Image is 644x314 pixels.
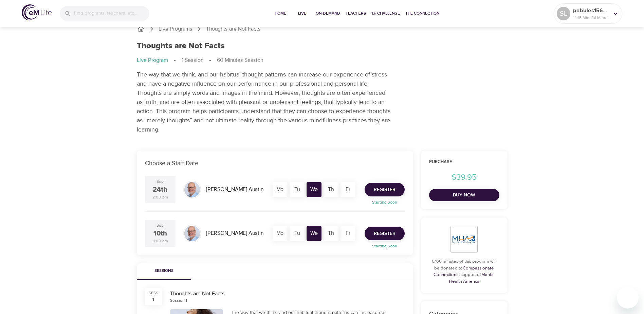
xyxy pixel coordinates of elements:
[429,171,499,184] p: $39.95
[203,227,266,240] div: [PERSON_NAME] Austin
[557,7,570,20] div: SL
[157,179,164,185] div: Sep
[290,226,305,241] div: Tu
[365,227,405,240] button: Register
[371,10,400,17] span: 1% Challenge
[206,25,261,33] p: Thoughts are Not Facts
[217,56,263,64] p: 60 Minutes Session
[273,182,288,197] div: Mo
[346,10,366,17] span: Teachers
[374,229,395,238] span: Register
[137,56,508,65] nav: breadcrumb
[159,25,192,33] a: Live Programs
[152,194,168,200] div: 2:00 pm
[74,6,149,21] input: Find programs, teachers, etc...
[374,186,395,194] span: Register
[573,6,609,15] p: pebbles1563426475
[170,290,405,298] div: Thoughts are Not Facts
[294,10,310,17] span: Live
[324,182,338,197] div: Th
[341,226,355,241] div: Fr
[157,223,164,228] div: Sep
[152,238,168,244] div: 11:00 am
[307,226,321,241] div: We
[170,298,187,303] div: Session 1
[141,267,187,275] span: Sessions
[22,4,52,20] img: logo
[137,25,508,33] nav: breadcrumb
[182,56,203,64] p: 1 Session
[149,290,158,296] div: SESS
[617,287,639,309] iframe: Button to launch messaging window
[153,185,167,195] div: 24th
[429,189,499,202] button: Buy Now
[137,41,225,51] h1: Thoughts are Not Facts
[434,265,494,278] a: Compassionate Connection
[145,159,405,168] p: Choose a Start Date
[435,191,494,199] span: Buy Now
[361,199,409,205] p: Starting Soon
[307,182,321,197] div: We
[272,10,289,17] span: Home
[429,159,499,166] h6: Purchase
[203,183,266,196] div: [PERSON_NAME] Austin
[449,272,495,284] a: Mental Health America
[341,182,355,197] div: Fr
[290,182,305,197] div: Tu
[137,70,391,134] p: The way that we think, and our habitual thought patterns can increase our experience of stress an...
[573,15,609,21] p: 1445 Mindful Minutes
[324,226,338,241] div: Th
[405,10,439,17] span: The Connection
[429,258,499,285] p: 0/60 minutes of this program will be donated to in support of
[316,10,340,17] span: On-Demand
[137,56,168,64] p: Live Program
[273,226,288,241] div: Mo
[361,243,409,249] p: Starting Soon
[153,229,167,239] div: 10th
[152,296,154,303] div: 1
[365,183,405,196] button: Register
